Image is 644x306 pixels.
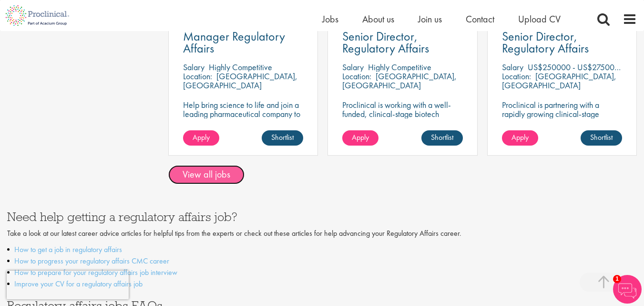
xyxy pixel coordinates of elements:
img: Chatbot [613,275,642,304]
p: Proclinical is partnering with a rapidly growing clinical-stage company advancing a high-potentia... [502,100,622,137]
a: Apply [502,130,538,146]
p: Highly Competitive [209,62,272,73]
a: Shortlist [262,130,303,146]
span: Apply [193,132,210,142]
a: Upload CV [518,13,561,25]
a: Jobs [322,13,338,25]
span: Apply [511,132,529,142]
span: Senior Director, Regulatory Affairs [342,28,429,56]
span: 1 [613,275,621,283]
p: [GEOGRAPHIC_DATA], [GEOGRAPHIC_DATA] [502,71,616,91]
p: Highly Competitive [368,62,431,73]
a: Shortlist [581,130,622,146]
span: Apply [352,132,369,142]
a: Apply [183,130,219,146]
a: Join us [418,13,442,25]
a: View all jobs [168,165,245,184]
span: Salary [183,62,204,73]
a: Shortlist [421,130,463,146]
a: How to get a job in regulatory affairs [14,244,122,254]
span: Salary [502,62,523,73]
span: Senior Director, Regulatory Affairs [502,28,589,56]
a: Senior Director, Regulatory Affairs [342,31,462,54]
a: Senior Director, Regulatory Affairs [502,31,622,54]
a: Contact [466,13,494,25]
a: How to prepare for your regulatory affairs job interview [14,267,177,277]
a: About us [362,13,394,25]
span: Location: [502,71,531,82]
p: [GEOGRAPHIC_DATA], [GEOGRAPHIC_DATA] [183,71,297,91]
p: Help bring science to life and join a leading pharmaceutical company to play a key role in delive... [183,100,303,146]
span: Location: [342,71,371,82]
a: Manager Regulatory Affairs [183,31,303,54]
a: How to progress your regulatory affairs CMC career [14,256,169,266]
a: Apply [342,130,378,146]
span: Salary [342,62,364,73]
h3: Need help getting a regulatory affairs job? [7,211,637,223]
p: [GEOGRAPHIC_DATA], [GEOGRAPHIC_DATA] [342,71,457,91]
span: Location: [183,71,212,82]
span: Manager Regulatory Affairs [183,28,285,56]
p: Proclinical is working with a well-funded, clinical-stage biotech developing transformative thera... [342,100,462,146]
iframe: reCAPTCHA [7,271,129,299]
p: Take a look at our latest career advice articles for helpful tips from the experts or check out t... [7,228,637,239]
